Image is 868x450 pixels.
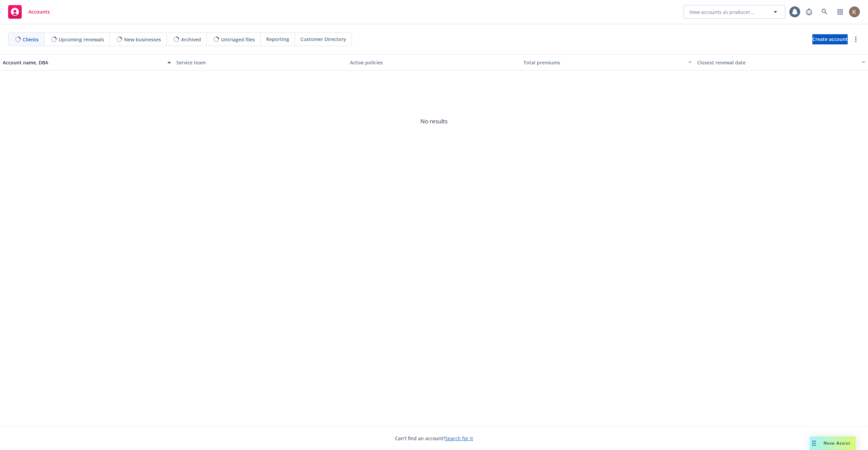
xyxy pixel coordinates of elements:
[812,33,848,46] span: Create account
[124,36,161,43] span: New businesses
[684,5,785,19] button: View accounts as producer...
[524,59,684,66] div: Total premiums
[521,54,694,70] button: Total premiums
[266,36,289,43] span: Reporting
[689,8,754,16] span: View accounts as producer...
[824,440,850,446] span: Nova Assist
[174,54,347,70] button: Service team
[810,436,856,450] button: Nova Assist
[694,54,868,70] button: Closest renewal date
[59,36,104,43] span: Upcoming renewals
[395,435,473,442] span: Can't find an account?
[347,54,521,70] button: Active policies
[810,436,818,450] div: Drag to move
[350,59,518,66] div: Active policies
[812,34,848,44] a: Create account
[5,2,53,21] a: Accounts
[176,59,344,66] div: Service team
[221,36,255,43] span: Untriaged files
[697,59,858,66] div: Closest renewal date
[23,36,39,43] span: Clients
[181,36,201,43] span: Archived
[28,9,50,15] span: Accounts
[3,59,163,66] div: Account name, DBA
[818,5,831,19] a: Search
[300,36,346,43] span: Customer Directory
[802,5,816,19] a: Report a Bug
[833,5,847,19] a: Switch app
[445,435,473,442] a: Search for it
[852,35,860,43] a: more
[849,6,860,17] img: photo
